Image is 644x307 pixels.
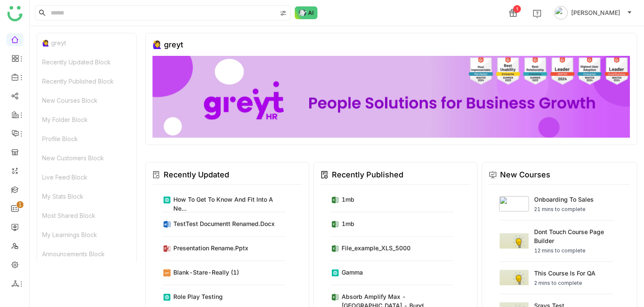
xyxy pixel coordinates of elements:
[37,52,136,72] div: Recently Updated Block
[534,227,613,245] div: Dont touch course page builder
[554,6,568,20] img: avatar
[534,269,595,278] div: This course is for QA
[17,201,23,208] nz-badge-sup: 1
[500,169,550,181] div: New Courses
[342,268,363,277] div: Gamma
[571,8,620,17] span: [PERSON_NAME]
[37,72,136,91] div: Recently Published Block
[152,40,183,49] div: 🙋‍♀️ greyt
[534,247,613,255] div: 12 mins to complete
[7,6,23,21] img: logo
[342,195,354,204] div: 1mb
[37,244,136,264] div: Announcements Block
[173,195,285,213] div: How to Get to Know and Fit Into a Ne...
[37,148,136,168] div: New Customers Block
[295,6,318,19] img: ask-buddy-normal.svg
[164,169,229,181] div: Recently Updated
[37,225,136,244] div: My Learnings Block
[534,195,594,204] div: Onboarding to Sales
[173,219,275,228] div: TestTest Documentt renamed.docx
[37,168,136,187] div: Live Feed Block
[37,33,136,52] div: 🙋‍♀️ greyt
[533,9,541,18] img: help.svg
[534,206,594,213] div: 21 mins to complete
[534,279,595,287] div: 2 mins to complete
[342,243,411,252] div: file_example_XLS_5000
[37,110,136,129] div: My Folder Block
[37,91,136,110] div: New Courses Block
[173,292,223,301] div: role play testing
[332,169,403,181] div: Recently Published
[37,206,136,225] div: Most Shared Block
[552,6,634,20] button: [PERSON_NAME]
[18,200,22,209] p: 1
[152,56,630,138] img: 68ca8a786afc163911e2cfd3
[173,243,248,252] div: Presentation rename.pptx
[342,219,354,228] div: 1mb
[37,187,136,206] div: My Stats Block
[280,10,287,17] img: search-type.svg
[173,268,239,277] div: blank-stare-really (1)
[37,129,136,148] div: Profile Block
[513,5,521,13] div: 1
